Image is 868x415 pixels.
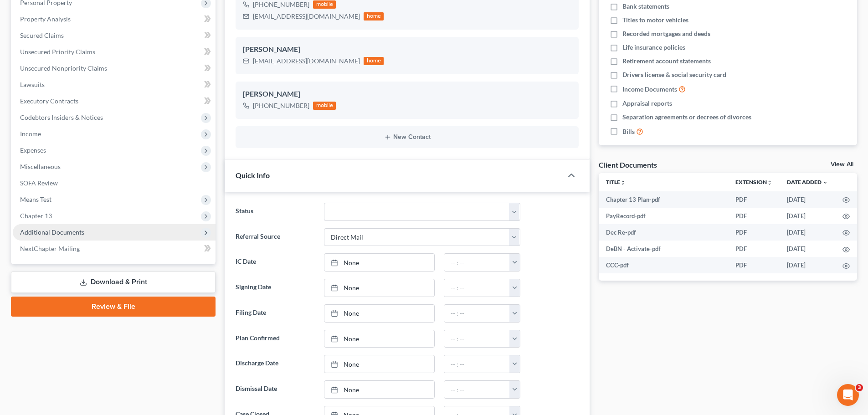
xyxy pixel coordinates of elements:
[599,208,728,224] td: PayRecord-pdf
[253,56,360,66] div: [EMAIL_ADDRESS][DOMAIN_NAME]
[20,245,80,252] span: NextChapter Mailing
[231,228,319,246] label: Referral Source
[20,48,95,56] span: Unsecured Priority Claims
[20,212,52,220] span: Chapter 13
[236,171,270,179] span: Quick Info
[831,161,853,168] a: View All
[622,56,711,66] span: Retirement account statements
[780,257,835,273] td: [DATE]
[444,254,510,271] input: -- : --
[243,44,571,55] div: [PERSON_NAME]
[599,160,657,169] div: Client Documents
[231,330,319,348] label: Plan Confirmed
[622,15,688,25] span: Titles to motor vehicles
[13,175,216,191] a: SOFA Review
[231,279,319,297] label: Signing Date
[606,179,626,185] a: Titleunfold_more
[243,89,571,100] div: [PERSON_NAME]
[822,180,828,185] i: expand_more
[444,305,510,322] input: -- : --
[728,257,780,273] td: PDF
[13,11,216,27] a: Property Analysis
[231,304,319,323] label: Filing Date
[324,305,434,322] a: None
[622,113,751,122] span: Separation agreements or decrees of divorces
[13,44,216,60] a: Unsecured Priority Claims
[13,93,216,109] a: Executory Contracts
[20,179,58,187] span: SOFA Review
[13,241,216,257] a: NextChapter Mailing
[622,2,669,11] span: Bank statements
[13,60,216,77] a: Unsecured Nonpriority Claims
[20,113,103,121] span: Codebtors Insiders & Notices
[728,241,780,257] td: PDF
[324,355,434,373] a: None
[622,99,672,108] span: Appraisal reports
[599,257,728,273] td: CCC-pdf
[780,191,835,208] td: [DATE]
[13,27,216,44] a: Secured Claims
[599,191,728,208] td: Chapter 13 Plan-pdf
[231,380,319,399] label: Dismissal Date
[728,224,780,241] td: PDF
[253,101,309,110] div: [PHONE_NUMBER]
[780,241,835,257] td: [DATE]
[444,330,510,348] input: -- : --
[324,254,434,271] a: None
[20,81,45,88] span: Lawsuits
[622,85,677,94] span: Income Documents
[20,97,78,105] span: Executory Contracts
[364,57,384,65] div: home
[324,381,434,398] a: None
[622,43,685,52] span: Life insurance policies
[364,12,384,20] div: home
[837,384,859,406] iframe: Intercom live chat
[767,180,772,185] i: unfold_more
[622,29,710,38] span: Recorded mortgages and deeds
[780,208,835,224] td: [DATE]
[13,77,216,93] a: Lawsuits
[11,272,216,293] a: Download & Print
[313,102,336,110] div: mobile
[622,70,726,79] span: Drivers license & social security card
[324,330,434,348] a: None
[780,224,835,241] td: [DATE]
[11,297,216,317] a: Review & File
[231,355,319,373] label: Discharge Date
[444,279,510,297] input: -- : --
[444,355,510,373] input: -- : --
[787,179,828,185] a: Date Added expand_more
[856,384,863,391] span: 3
[231,203,319,221] label: Status
[622,127,635,136] span: Bills
[253,12,360,21] div: [EMAIL_ADDRESS][DOMAIN_NAME]
[728,208,780,224] td: PDF
[20,15,71,23] span: Property Analysis
[20,163,61,170] span: Miscellaneous
[599,241,728,257] td: DeBN - Activate-pdf
[728,191,780,208] td: PDF
[231,253,319,272] label: IC Date
[444,381,510,398] input: -- : --
[20,64,107,72] span: Unsecured Nonpriority Claims
[599,224,728,241] td: Dec Re-pdf
[313,0,336,9] div: mobile
[243,133,571,141] button: New Contact
[20,130,41,138] span: Income
[20,195,51,203] span: Means Test
[20,146,46,154] span: Expenses
[735,179,772,185] a: Extensionunfold_more
[20,228,84,236] span: Additional Documents
[20,31,64,39] span: Secured Claims
[324,279,434,297] a: None
[620,180,626,185] i: unfold_more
